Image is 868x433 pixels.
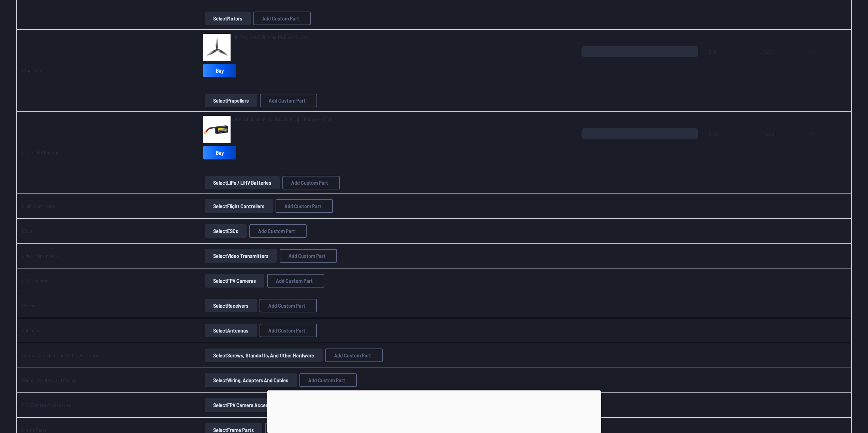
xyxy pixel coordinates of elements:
[22,67,42,73] a: Propellers
[205,199,273,213] button: SelectFlight Controllers
[763,46,793,79] span: 15.96
[276,278,313,283] span: Add Custom Part
[268,328,305,333] span: Add Custom Part
[282,176,340,189] button: Add Custom Part
[267,390,601,431] iframe: Advertisement
[22,228,32,234] a: ESCs
[205,176,280,189] button: SelectLiPo / LiHV Batteries
[203,398,291,412] a: SelectFPV Camera Accessories
[203,249,278,263] a: SelectVideo Transmitters
[22,303,42,308] a: Receivers
[203,12,252,25] a: SelectMotors
[203,199,274,213] a: SelectFlight Controllers
[249,224,307,238] button: Add Custom Part
[22,253,59,259] a: Video Transmitters
[299,373,357,387] button: Add Custom Part
[262,16,299,21] span: Add Custom Part
[22,427,46,433] a: Frame Parts
[291,180,328,185] span: Add Custom Part
[205,324,257,337] button: SelectAntennas
[276,199,333,213] button: Add Custom Part
[205,12,251,25] button: SelectMotors
[203,373,298,387] a: SelectWiring, Adapters and Cables
[203,176,281,189] a: SelectLiPo / LiHV Batteries
[203,94,259,107] a: SelectPropellers
[205,224,247,238] button: SelectESCs
[233,34,310,41] a: HQ Prop 7x4x3 Durable Tri-Blade 7" Prop
[205,94,257,107] button: SelectPropellers
[325,349,383,362] button: Add Custom Part
[203,146,236,159] a: Buy
[22,402,71,408] a: FPV Camera Accessories
[284,203,321,209] span: Add Custom Part
[203,324,258,337] a: SelectAntennas
[289,253,325,259] span: Add Custom Part
[205,274,264,288] button: SelectFPV Cameras
[22,327,40,333] a: Antennas
[205,249,277,263] button: SelectVideo Transmitters
[233,116,331,123] a: DOGCOM 1850mAh 4S 14.8V 150C Lipo Battery - XT60
[334,353,371,358] span: Add Custom Part
[308,377,345,383] span: Add Custom Part
[763,128,793,161] span: 35.99
[268,303,305,308] span: Add Custom Part
[203,34,231,61] img: image
[22,352,98,358] a: Screws, Standoffs, and Other Hardware
[269,98,306,103] span: Add Custom Part
[22,377,76,383] a: Wiring, Adapters and Cables
[280,249,337,263] button: Add Custom Part
[260,94,317,107] button: Add Custom Part
[203,349,324,362] a: SelectScrews, Standoffs, and Other Hardware
[22,203,55,209] a: Flight Controllers
[233,34,310,40] span: HQ Prop 7x4x3 Durable Tri-Blade 7" Prop
[205,373,297,387] button: SelectWiring, Adapters and Cables
[22,278,48,283] a: FPV Cameras
[205,398,290,412] button: SelectFPV Camera Accessories
[258,228,295,234] span: Add Custom Part
[203,64,236,77] a: Buy
[709,128,752,161] span: 35.99
[205,349,323,362] button: SelectScrews, Standoffs, and Other Hardware
[203,274,266,288] a: SelectFPV Cameras
[709,46,752,79] span: 3.99
[205,299,257,312] button: SelectReceivers
[203,299,258,312] a: SelectReceivers
[260,324,317,337] button: Add Custom Part
[203,116,231,143] img: image
[22,150,62,155] a: LiPo / LiHV Batteries
[260,299,317,312] button: Add Custom Part
[267,274,324,288] button: Add Custom Part
[203,224,248,238] a: SelectESCs
[253,12,311,25] button: Add Custom Part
